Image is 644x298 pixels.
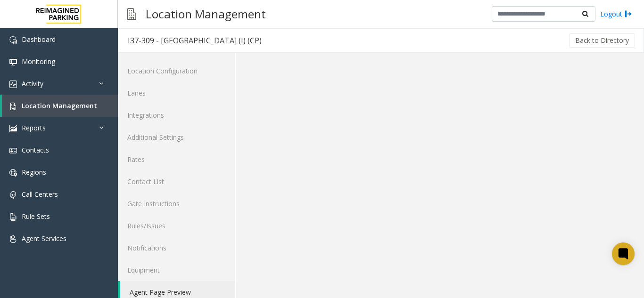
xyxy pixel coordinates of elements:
span: Dashboard [22,35,56,44]
img: 'icon' [9,81,17,88]
a: Notifications [118,237,235,259]
span: Reports [22,123,46,132]
span: Location Management [22,101,97,110]
h3: Location Management [141,2,271,25]
img: 'icon' [9,169,17,177]
a: Gate Instructions [118,193,235,215]
a: Location Management [2,95,118,117]
span: Contacts [22,145,49,154]
a: Rules/Issues [118,215,235,237]
a: Contact List [118,170,235,193]
a: Logout [600,9,632,19]
img: 'icon' [9,103,17,110]
span: Regions [22,168,46,177]
div: I37-309 - [GEOGRAPHIC_DATA] (I) (CP) [128,34,262,47]
a: Integrations [118,104,235,126]
img: 'icon' [9,191,17,199]
a: Rates [118,148,235,170]
span: Call Centers [22,190,58,199]
a: Additional Settings [118,126,235,148]
img: 'icon' [9,58,17,66]
span: Activity [22,79,43,88]
button: Back to Directory [569,33,635,48]
span: Agent Services [22,234,66,243]
span: Monitoring [22,57,55,66]
a: Location Configuration [118,60,235,82]
a: Lanes [118,82,235,104]
img: 'icon' [9,235,17,243]
img: 'icon' [9,125,17,132]
img: 'icon' [9,147,17,154]
img: 'icon' [9,36,17,44]
a: Equipment [118,259,235,281]
img: pageIcon [127,2,136,25]
img: logout [625,9,632,19]
span: Rule Sets [22,212,50,221]
img: 'icon' [9,213,17,221]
